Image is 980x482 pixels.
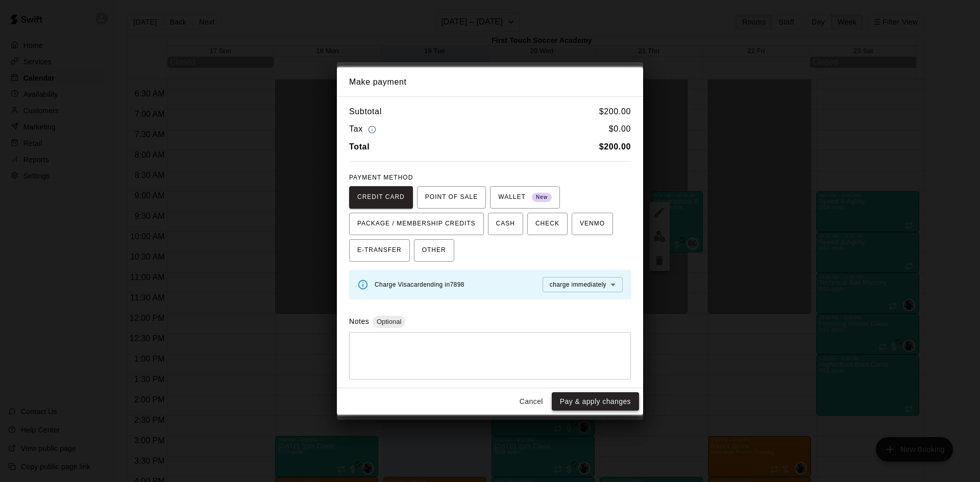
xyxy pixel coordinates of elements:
[425,189,478,206] span: POINT OF SALE
[488,213,523,235] button: CASH
[422,242,446,259] span: OTHER
[527,213,568,235] button: CHECK
[337,67,643,97] h2: Make payment
[580,216,605,232] span: VENMO
[375,281,464,288] span: Charge Visa card ending in 7898
[349,186,413,209] button: CREDIT CARD
[552,392,639,411] button: Pay & apply changes
[599,142,631,151] b: $ 200.00
[609,122,631,136] h6: $ 0.00
[349,105,382,118] h6: Subtotal
[490,186,560,209] button: WALLET New
[349,174,413,181] span: PAYMENT METHOD
[349,213,484,235] button: PACKAGE / MEMBERSHIP CREDITS
[357,242,402,259] span: E-TRANSFER
[532,191,552,205] span: New
[414,239,454,262] button: OTHER
[349,142,370,151] b: Total
[498,189,552,206] span: WALLET
[515,392,548,411] button: Cancel
[496,216,515,232] span: CASH
[349,239,410,262] button: E-TRANSFER
[373,318,405,325] span: Optional
[417,186,486,209] button: POINT OF SALE
[550,281,606,288] span: charge immediately
[357,189,405,206] span: CREDIT CARD
[349,122,379,136] h6: Tax
[357,216,476,232] span: PACKAGE / MEMBERSHIP CREDITS
[535,216,559,232] span: CHECK
[572,213,613,235] button: VENMO
[349,317,369,325] label: Notes
[599,105,631,118] h6: $ 200.00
